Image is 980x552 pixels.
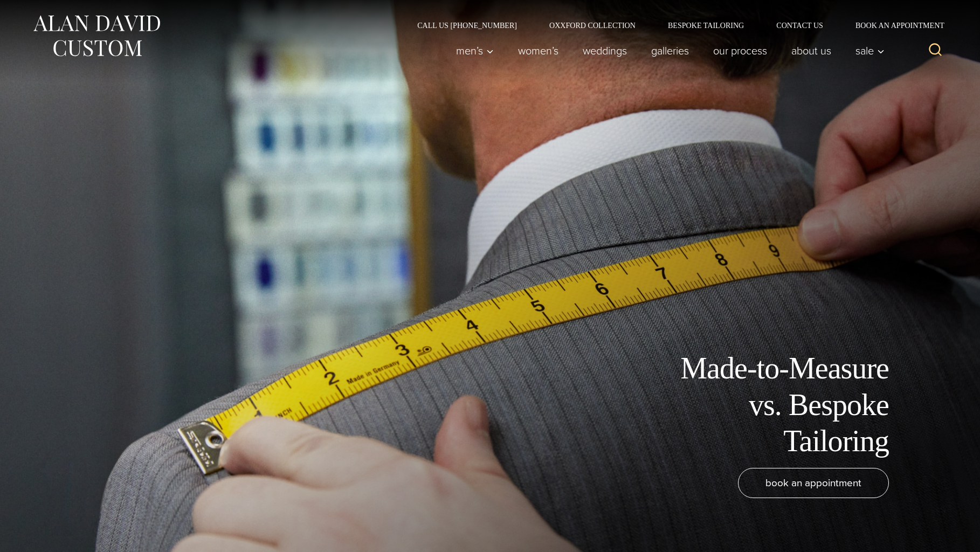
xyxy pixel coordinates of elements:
[506,40,571,61] a: Women’s
[32,12,161,60] img: Alan David Custom
[839,22,948,29] a: Book an Appointment
[760,22,839,29] a: Contact Us
[922,38,948,64] button: View Search Form
[646,350,889,459] h1: Made-to-Measure vs. Bespoke Tailoring
[456,45,494,56] span: Men’s
[701,40,779,61] a: Our Process
[738,468,889,498] a: book an appointment
[401,22,533,29] a: Call Us [PHONE_NUMBER]
[652,22,760,29] a: Bespoke Tailoring
[639,40,701,61] a: Galleries
[533,22,652,29] a: Oxxford Collection
[855,45,885,56] span: Sale
[779,40,844,61] a: About Us
[571,40,639,61] a: weddings
[401,22,948,29] nav: Secondary Navigation
[765,475,861,491] span: book an appointment
[444,40,891,61] nav: Primary Navigation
